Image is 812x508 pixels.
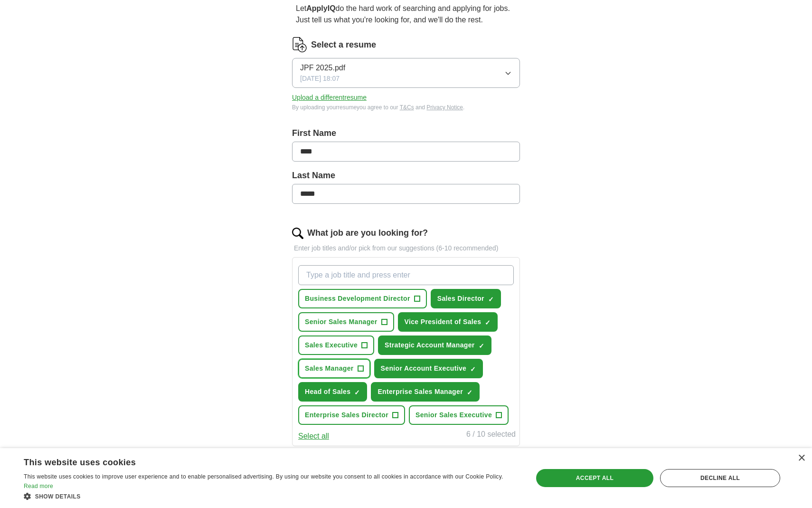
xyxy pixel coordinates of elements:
[300,62,345,74] span: JPF 2025.pdf
[660,469,780,487] div: Decline all
[426,104,463,111] a: Privacy Notice
[488,296,494,303] span: ✓
[467,389,472,396] span: ✓
[405,317,482,327] span: Vice President of Sales
[378,335,491,355] button: Strategic Account Manager✓
[298,382,367,402] button: Head of Sales✓
[305,410,388,420] span: Enterprise Sales Director
[24,454,494,468] div: This website uses cookies
[470,365,476,373] span: ✓
[292,103,520,112] div: By uploading your resume you agree to our and .
[305,387,350,397] span: Head of Sales
[307,227,428,240] label: What job are you looking for?
[479,342,484,350] span: ✓
[409,405,509,425] button: Senior Sales Executive
[798,455,805,462] div: Close
[381,364,467,374] span: Senior Account Executive
[485,319,491,326] span: ✓
[298,312,394,332] button: Senior Sales Manager
[431,289,501,308] button: Sales Director✓
[415,410,492,420] span: Senior Sales Executive
[398,312,498,332] button: Vice President of Sales✓
[305,317,378,327] span: Senior Sales Manager
[536,469,653,487] div: Accept all
[305,294,410,304] span: Business Development Director
[354,389,360,396] span: ✓
[298,335,374,355] button: Sales Executive
[371,382,480,402] button: Enterprise Sales Manager✓
[300,74,340,84] span: [DATE] 18:07
[400,104,414,111] a: T&Cs
[35,493,81,500] span: Show details
[466,429,516,442] div: 6 / 10 selected
[292,228,303,239] img: search.png
[292,243,520,253] p: Enter job titles and/or pick from our suggestions (6-10 recommended)
[292,127,520,140] label: First Name
[306,4,335,12] strong: ApplyIQ
[298,359,370,378] button: Sales Manager
[311,38,376,51] label: Select a resume
[292,169,520,182] label: Last Name
[378,387,463,397] span: Enterprise Sales Manager
[298,405,405,425] button: Enterprise Sales Director
[305,364,354,374] span: Sales Manager
[298,431,329,442] button: Select all
[24,473,503,480] span: This website uses cookies to improve user experience and to enable personalised advertising. By u...
[298,289,427,308] button: Business Development Director
[24,483,53,489] a: Read more, opens a new window
[305,340,358,350] span: Sales Executive
[292,37,307,52] img: CV Icon
[24,491,518,501] div: Show details
[292,93,367,103] button: Upload a differentresume
[374,359,483,378] button: Senior Account Executive✓
[437,294,484,304] span: Sales Director
[385,340,475,350] span: Strategic Account Manager
[292,58,520,88] button: JPF 2025.pdf[DATE] 18:07
[298,265,514,285] input: Type a job title and press enter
